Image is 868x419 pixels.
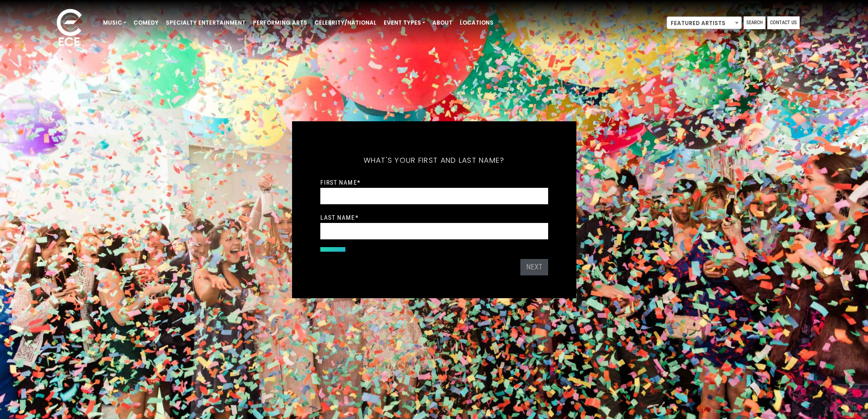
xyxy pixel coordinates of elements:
a: Locations [456,15,497,31]
a: Specialty Entertainment [162,15,249,31]
a: Celebrity/National [311,15,380,31]
a: Search [744,16,765,29]
h5: What's your first and last name? [320,144,548,177]
span: Featured Artists [667,17,741,30]
a: Contact Us [767,16,800,29]
label: First Name [320,178,360,186]
a: About [429,15,456,31]
span: Featured Artists [667,16,742,29]
a: Event Types [380,15,429,31]
img: ece_new_logo_whitev2-1.png [46,6,92,51]
a: Performing Arts [249,15,311,31]
a: Comedy [130,15,162,31]
a: Music [99,15,130,31]
label: Last Name [320,213,359,222]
